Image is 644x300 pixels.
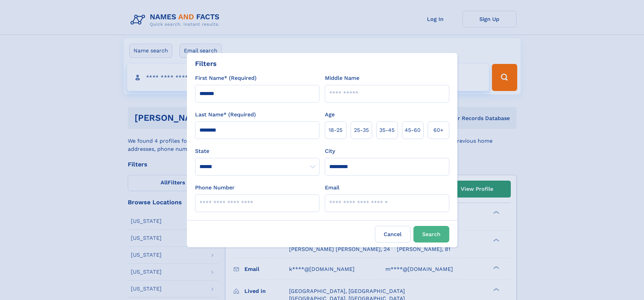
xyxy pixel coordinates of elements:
label: First Name* (Required) [195,74,257,82]
button: Search [413,226,449,243]
span: 60+ [433,126,444,134]
label: Age [325,111,335,119]
span: 45‑60 [405,126,421,134]
span: 35‑45 [379,126,395,134]
span: 18‑25 [329,126,342,134]
label: Phone Number [195,184,235,192]
label: Cancel [375,226,411,243]
label: City [325,147,335,155]
div: Filters [195,59,217,69]
label: State [195,147,319,155]
label: Last Name* (Required) [195,111,256,119]
span: 25‑35 [354,126,369,134]
label: Email [325,184,339,192]
label: Middle Name [325,74,359,82]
